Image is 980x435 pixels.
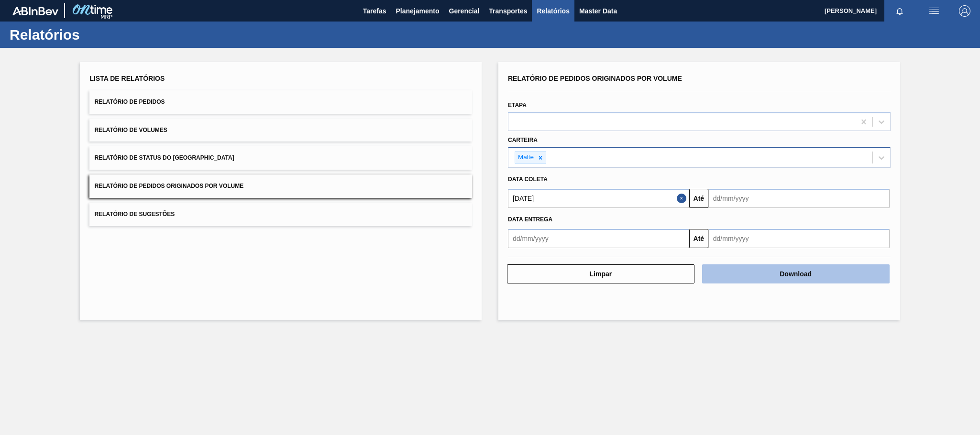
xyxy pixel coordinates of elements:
[508,102,527,109] label: Etapa
[89,90,472,114] button: Relatório de Pedidos
[508,137,538,143] label: Carteira
[677,189,689,208] button: Close
[508,176,548,183] span: Data coleta
[689,189,708,208] button: Até
[89,75,165,82] span: Lista de Relatórios
[94,183,243,189] span: Relatório de Pedidos Originados por Volume
[94,98,165,105] span: Relatório de Pedidos
[89,119,472,142] button: Relatório de Volumes
[12,7,58,15] img: TNhmsLtSVTkK8tSr43FrP2fwEKptu5GPRR3wAAAABJRU5ErkJggg==
[708,229,890,248] input: dd/mm/yyyy
[396,5,439,17] span: Planejamento
[94,211,175,217] span: Relatório de Sugestões
[508,216,552,223] span: Data entrega
[94,154,234,161] span: Relatório de Status do [GEOGRAPHIC_DATA]
[449,5,480,17] span: Gerencial
[507,264,694,283] button: Limpar
[89,203,472,226] button: Relatório de Sugestões
[959,5,970,17] img: Logout
[515,152,535,163] div: Malte
[508,75,682,82] span: Relatório de Pedidos Originados por Volume
[708,189,890,208] input: dd/mm/yyyy
[94,127,167,133] span: Relatório de Volumes
[689,229,708,248] button: Até
[579,5,617,17] span: Master Data
[702,264,890,283] button: Download
[10,29,179,40] h1: Relatórios
[884,4,915,18] button: Notificações
[928,5,940,17] img: userActions
[489,5,527,17] span: Transportes
[508,229,689,248] input: dd/mm/yyyy
[89,174,472,198] button: Relatório de Pedidos Originados por Volume
[89,146,472,170] button: Relatório de Status do [GEOGRAPHIC_DATA]
[537,5,569,17] span: Relatórios
[508,189,689,208] input: dd/mm/yyyy
[363,5,386,17] span: Tarefas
